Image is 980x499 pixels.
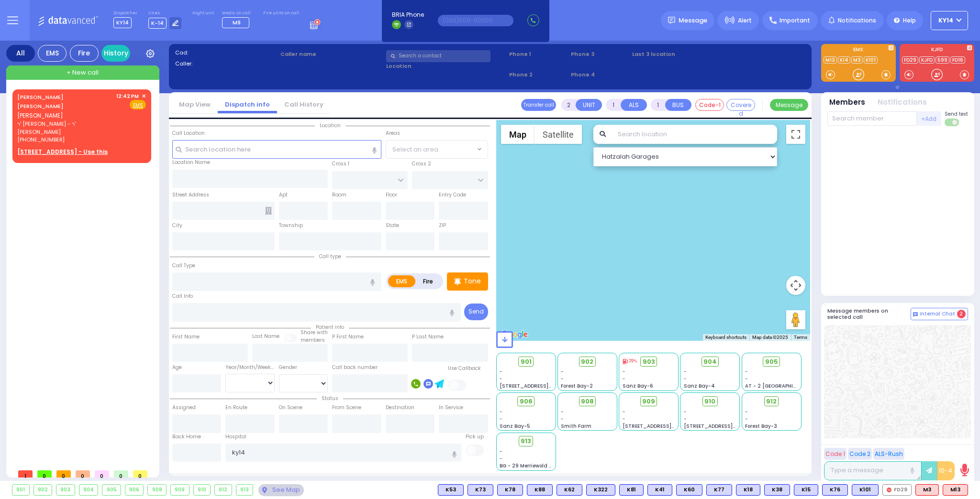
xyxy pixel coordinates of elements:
[612,125,777,144] input: Search location
[684,408,687,415] span: -
[386,191,397,199] label: Floor
[37,470,52,477] span: 0
[315,122,345,129] span: Location
[765,357,778,367] span: 905
[647,484,672,496] div: BLS
[439,191,466,199] label: Entry Code
[703,357,717,367] span: 904
[827,308,911,320] h5: Message members on selected call
[102,485,121,495] div: 905
[38,45,67,62] div: EMS
[764,484,790,496] div: BLS
[332,191,346,199] label: Room
[148,485,166,495] div: 908
[561,408,564,415] span: -
[943,484,968,496] div: ALS
[945,118,960,127] label: Turn off text
[172,364,182,371] label: Age
[172,222,182,229] label: City
[586,484,615,496] div: BLS
[935,56,949,64] a: 599
[38,14,101,26] img: Logo
[56,470,71,477] span: 0
[215,485,232,495] div: 912
[945,110,968,118] span: Send text
[171,485,189,495] div: 909
[581,357,593,367] span: 902
[222,11,252,16] label: Medic on call
[172,100,218,109] a: Map View
[317,395,343,402] span: Status
[824,448,846,460] button: Code 1
[668,17,675,24] img: message.svg
[70,45,99,62] div: Fire
[509,71,568,79] span: Phone 2
[838,56,850,64] a: K14
[745,415,748,423] span: -
[125,485,144,495] div: 906
[236,485,253,495] div: 913
[464,276,481,286] p: Tone
[623,368,625,375] span: -
[386,130,400,137] label: Areas
[915,484,939,496] div: ALS
[464,304,488,320] button: Send
[412,160,431,168] label: Cross 2
[311,324,349,331] span: Patient info
[412,333,444,341] label: P Last Name
[915,484,939,496] div: M3
[676,484,702,496] div: BLS
[6,45,35,62] div: All
[726,99,755,111] button: Covered
[736,484,760,496] div: K18
[764,484,790,496] div: K38
[332,160,349,168] label: Cross 1
[684,368,687,375] span: -
[332,333,364,341] label: P First Name
[12,485,29,495] div: 901
[851,56,863,64] a: M3
[172,140,381,158] input: Search location here
[738,16,752,25] span: Alert
[561,375,564,382] span: -
[332,364,378,371] label: Call back number
[258,484,303,496] div: See map
[586,484,615,496] div: K322
[438,484,464,496] div: BLS
[386,222,399,229] label: State
[448,365,481,372] label: Use Callback
[225,444,461,462] input: Search hospital
[172,130,205,137] label: Call Location
[824,56,837,64] a: M13
[864,56,878,64] a: K101
[252,333,279,340] label: Last Name
[76,470,90,477] span: 0
[148,11,182,16] label: Lines
[957,310,966,318] span: 2
[623,382,653,390] span: Sanz Bay-6
[581,397,594,406] span: 908
[301,329,328,336] small: Share with
[133,102,143,109] u: EMS
[17,148,108,156] u: [STREET_ADDRESS] - Use this
[535,125,582,144] button: Show satellite imagery
[301,336,325,344] span: members
[676,484,702,496] div: K60
[56,485,75,495] div: 903
[920,311,955,317] span: Internal Chat
[557,484,582,496] div: BLS
[745,408,748,415] span: -
[265,207,272,215] span: Other building occupants
[827,111,917,126] input: Search member
[619,484,644,496] div: BLS
[521,357,532,367] span: 901
[279,222,303,229] label: Township
[794,484,818,496] div: K15
[852,484,879,496] div: BLS
[852,484,879,496] div: K101
[277,100,331,109] a: Call History
[557,484,582,496] div: K62
[386,50,490,62] input: Search a contact
[192,11,214,16] label: Night unit
[225,404,247,412] label: En Route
